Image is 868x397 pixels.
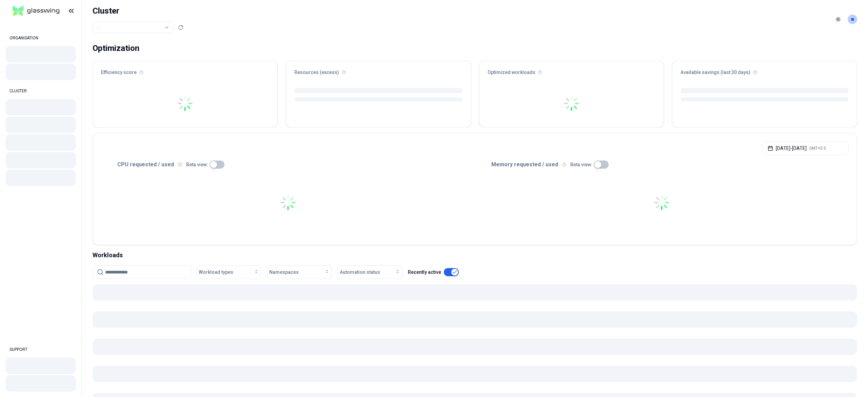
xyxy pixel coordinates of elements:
div: Workloads [93,250,857,260]
span: Workload types [199,269,233,276]
label: Beta view: [186,162,208,167]
div: SUPPORT [5,343,76,356]
div: Memory requested / used [475,160,849,169]
div: CPU requested / used [101,160,475,169]
div: ORGANISATION [5,31,76,45]
button: Select a value [93,22,174,33]
span: Namespaces [269,269,299,276]
label: Beta view: [570,162,592,167]
img: GlassWing [10,3,62,19]
button: Workload types [196,265,261,279]
div: CLUSTER [5,84,76,98]
span: Automation status [340,269,380,276]
button: Namespaces [267,265,332,279]
div: Efficiency score [93,61,277,80]
div: Optimization [93,41,139,55]
div: Resources (excess) [286,61,471,80]
button: [DATE]-[DATE]GMT+5.5 [762,141,849,155]
span: GMT+5.5 [809,146,826,151]
div: Available savings (last 30 days) [672,61,857,80]
div: Optimized workloads [479,61,664,80]
label: Recently active [408,270,441,275]
button: Automation status [337,265,402,279]
h1: Cluster [93,5,183,16]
